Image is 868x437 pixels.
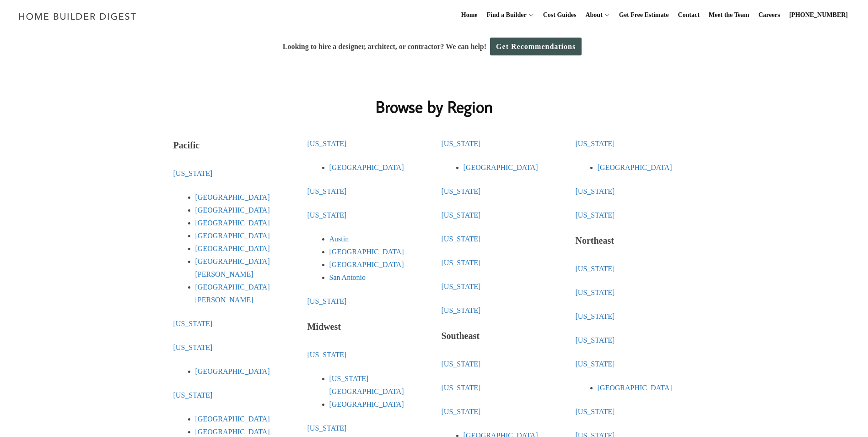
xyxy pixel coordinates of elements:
a: [GEOGRAPHIC_DATA][PERSON_NAME] [195,257,270,278]
strong: Browse by Region [376,96,493,117]
a: [US_STATE] [576,336,615,344]
a: [GEOGRAPHIC_DATA][PERSON_NAME] [195,283,270,304]
a: [GEOGRAPHIC_DATA] [329,400,404,408]
a: [US_STATE] [576,187,615,195]
a: Home [458,0,481,30]
a: [US_STATE] [442,211,481,219]
a: [GEOGRAPHIC_DATA] [195,367,270,375]
a: Get Free Estimate [615,0,673,30]
a: [GEOGRAPHIC_DATA] [598,164,672,171]
a: [US_STATE] [576,360,615,368]
a: [GEOGRAPHIC_DATA] [195,193,270,201]
a: [US_STATE] [442,140,481,147]
a: [US_STATE] [576,312,615,320]
strong: Midwest [307,322,341,332]
a: [US_STATE] [442,408,481,415]
img: Home Builder Digest [15,7,140,25]
a: [US_STATE] [307,297,347,305]
a: [US_STATE] [307,187,347,195]
a: [GEOGRAPHIC_DATA] [329,248,404,256]
a: [US_STATE] [576,140,615,147]
a: [US_STATE] [173,344,213,351]
a: Meet the Team [705,0,753,30]
a: [US_STATE] [442,259,481,267]
a: [US_STATE] [307,211,347,219]
a: [GEOGRAPHIC_DATA] [195,415,270,423]
a: [US_STATE] [442,283,481,290]
a: [GEOGRAPHIC_DATA] [329,261,404,268]
a: Find a Builder [483,0,527,30]
a: [US_STATE] [173,169,213,177]
a: Get Recommendations [490,38,582,55]
a: [US_STATE] [576,211,615,219]
a: San Antonio [329,273,366,281]
a: [US_STATE] [576,408,615,415]
a: [US_STATE] [442,384,481,392]
a: [US_STATE] [442,235,481,243]
strong: Northeast [576,235,614,246]
a: [US_STATE] [576,289,615,296]
a: [GEOGRAPHIC_DATA] [195,206,270,214]
a: Careers [755,0,784,30]
a: About [582,0,602,30]
a: Cost Guides [539,0,580,30]
a: [US_STATE] [173,320,213,328]
a: [US_STATE] [442,360,481,368]
a: [GEOGRAPHIC_DATA] [195,232,270,240]
a: Austin [329,235,349,243]
strong: Southeast [442,331,480,341]
a: [GEOGRAPHIC_DATA] [195,428,270,436]
a: [GEOGRAPHIC_DATA] [195,219,270,227]
a: [US_STATE][GEOGRAPHIC_DATA] [329,375,404,395]
a: Contact [674,0,703,30]
a: [GEOGRAPHIC_DATA] [195,245,270,252]
a: [US_STATE] [307,424,347,432]
a: [US_STATE] [173,391,213,399]
a: [PHONE_NUMBER] [786,0,852,30]
a: [GEOGRAPHIC_DATA] [598,384,672,392]
a: [US_STATE] [307,351,347,359]
a: [US_STATE] [442,306,481,314]
a: [US_STATE] [307,140,347,147]
a: [GEOGRAPHIC_DATA] [464,164,538,171]
a: [US_STATE] [576,265,615,273]
strong: Pacific [173,140,200,150]
a: [GEOGRAPHIC_DATA] [329,164,404,171]
a: [US_STATE] [442,187,481,195]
